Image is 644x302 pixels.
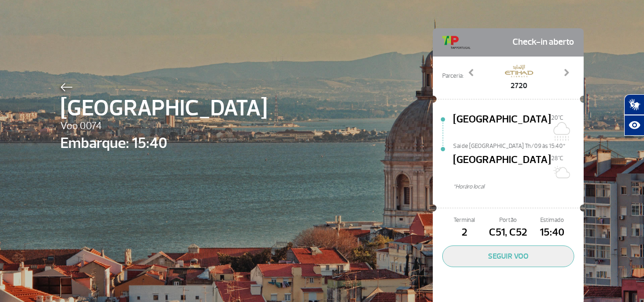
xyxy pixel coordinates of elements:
span: Portão [486,216,530,225]
span: 28°C [551,155,563,162]
button: SEGUIR VOO [442,245,574,267]
span: [GEOGRAPHIC_DATA] [60,91,267,125]
span: [GEOGRAPHIC_DATA] [453,112,551,142]
span: Check-in aberto [512,33,574,52]
span: Parceria: [442,72,463,81]
img: Sol com muitas nuvens [551,163,570,181]
span: Sai de [GEOGRAPHIC_DATA] Th/09 às 15:40* [453,142,584,148]
span: *Horáro local [453,182,584,191]
span: 15:40 [530,225,574,241]
span: 2 [442,225,486,241]
span: 2720 [505,80,533,91]
button: Abrir tradutor de língua de sinais. [624,94,644,115]
span: 20°C [551,114,563,122]
span: C51, C52 [486,225,530,241]
span: Voo 0074 [60,118,267,134]
button: Abrir recursos assistivos. [624,115,644,136]
div: Plugin de acessibilidade da Hand Talk. [624,94,644,136]
span: Terminal [442,216,486,225]
span: Estimado [530,216,574,225]
img: Nublado [551,122,570,141]
span: Embarque: 15:40 [60,132,267,155]
span: [GEOGRAPHIC_DATA] [453,152,551,182]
